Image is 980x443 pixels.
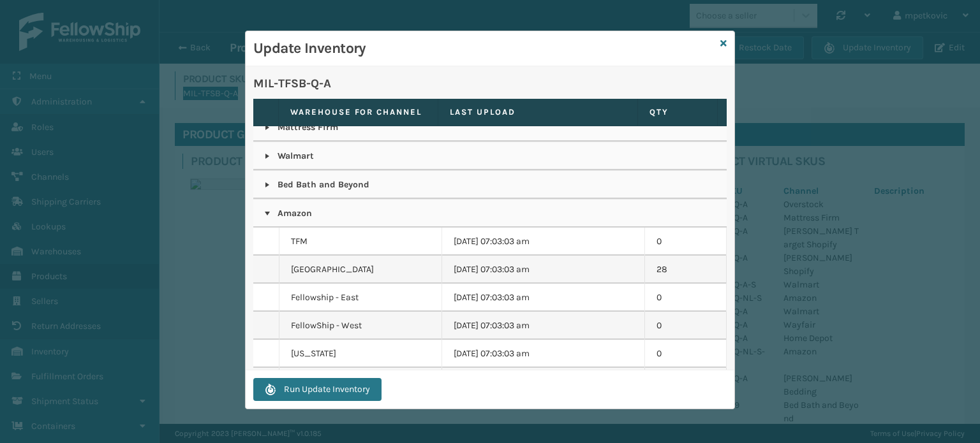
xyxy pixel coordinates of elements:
[442,312,646,340] td: [DATE] 07:03:03 am
[442,340,646,368] td: [DATE] 07:03:03 am
[279,228,442,256] td: TFM
[253,74,727,93] p: MIL-TFSB-Q-A
[645,284,727,312] td: 0
[442,256,646,284] td: [DATE] 07:03:03 am
[645,256,727,284] td: 28
[650,106,706,118] label: QTY
[450,106,626,118] label: Last Upload
[290,106,426,118] label: Warehouse for channel
[279,340,442,368] td: [US_STATE]
[645,228,727,256] td: 0
[265,207,715,220] p: Amazon
[645,312,727,340] td: 0
[442,368,646,396] td: [DATE] 07:03:03 am
[442,284,646,312] td: [DATE] 07:03:03 am
[265,150,715,163] p: Walmart
[645,368,727,396] td: 5
[442,228,646,256] td: [DATE] 07:03:03 am
[279,256,442,284] td: [GEOGRAPHIC_DATA]
[253,378,382,401] button: Run Update Inventory
[265,178,715,191] p: Bed Bath and Beyond
[265,121,715,134] p: Mattress Firm
[279,368,442,396] td: MilliardLV
[279,284,442,312] td: Fellowship - East
[279,312,442,340] td: FellowShip - West
[645,340,727,368] td: 0
[253,39,715,58] h3: Update Inventory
